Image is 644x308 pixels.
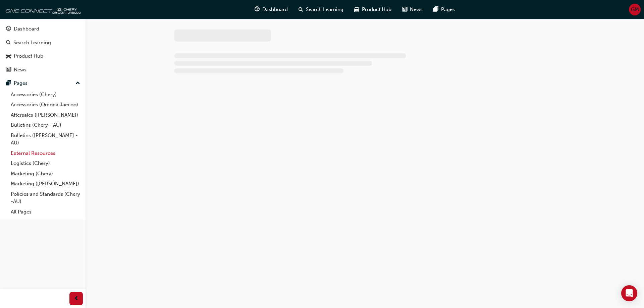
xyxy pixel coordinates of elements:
[631,6,639,13] span: GM
[299,5,303,14] span: search-icon
[3,37,83,49] a: Search Learning
[6,53,11,59] span: car-icon
[6,67,11,73] span: news-icon
[402,5,407,14] span: news-icon
[8,148,83,159] a: External Resources
[621,285,637,301] div: Open Intercom Messenger
[8,120,83,130] a: Bulletins (Chery - AU)
[75,79,80,88] span: up-icon
[13,39,51,47] div: Search Learning
[306,6,343,13] span: Search Learning
[428,3,460,16] a: pages-iconPages
[349,3,397,16] a: car-iconProduct Hub
[8,169,83,179] a: Marketing (Chery)
[255,5,260,14] span: guage-icon
[8,110,83,120] a: Aftersales ([PERSON_NAME])
[441,6,455,13] span: Pages
[8,130,83,148] a: Bulletins ([PERSON_NAME] - AU)
[3,77,83,89] button: Pages
[8,189,83,207] a: Policies and Standards (Chery -AU)
[3,23,83,35] a: Dashboard
[14,79,28,87] div: Pages
[3,21,83,77] button: DashboardSearch LearningProduct HubNews
[14,25,39,33] div: Dashboard
[8,89,83,100] a: Accessories (Chery)
[74,295,79,303] span: prev-icon
[397,3,428,16] a: news-iconNews
[3,64,83,76] a: News
[14,52,43,60] div: Product Hub
[410,6,423,13] span: News
[6,26,11,32] span: guage-icon
[6,40,11,46] span: search-icon
[262,6,288,13] span: Dashboard
[14,66,26,74] div: News
[8,207,83,217] a: All Pages
[354,5,359,14] span: car-icon
[6,80,11,86] span: pages-icon
[3,50,83,62] a: Product Hub
[293,3,349,16] a: search-iconSearch Learning
[3,3,80,16] img: oneconnect
[433,5,438,14] span: pages-icon
[362,6,391,13] span: Product Hub
[8,158,83,169] a: Logistics (Chery)
[8,100,83,110] a: Accessories (Omoda Jaecoo)
[629,4,641,15] button: GM
[8,179,83,189] a: Marketing ([PERSON_NAME])
[249,3,293,16] a: guage-iconDashboard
